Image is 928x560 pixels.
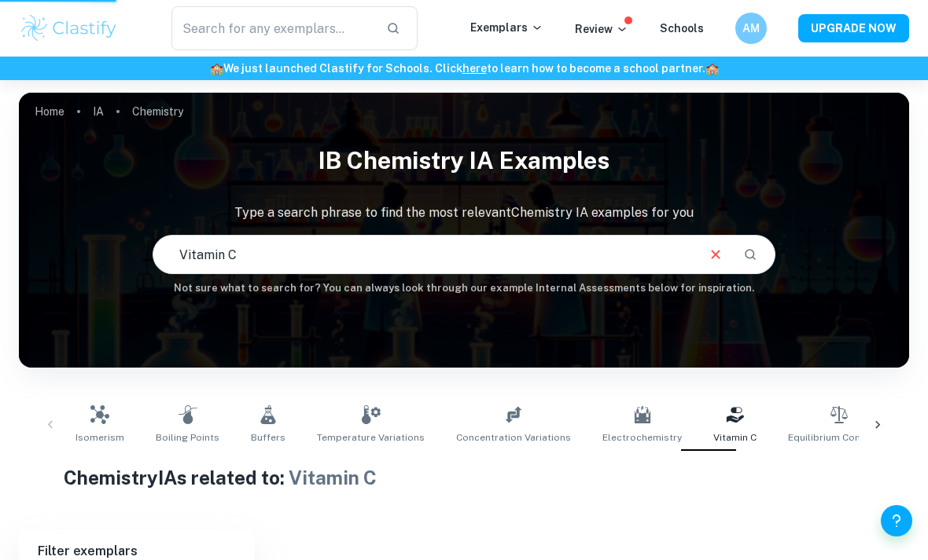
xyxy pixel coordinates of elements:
a: Schools [660,22,704,35]
button: Help and Feedback [881,505,912,536]
a: IA [93,101,104,123]
span: Buffers [251,430,285,445]
p: Chemistry [132,103,183,120]
button: Clear [701,240,731,269]
p: Review [575,20,628,38]
span: 🏫 [705,62,719,75]
h6: Not sure what to search for? You can always look through our example Internal Assessments below f... [19,280,909,296]
h6: AM [742,20,760,37]
button: AM [735,13,767,44]
input: Search for any exemplars... [171,6,374,50]
input: E.g. enthalpy of combustion, Winkler method, phosphate and temperature... [153,232,694,276]
span: Vitamin C [289,467,377,489]
span: Electrochemistry [602,430,682,445]
p: Exemplars [470,19,543,36]
img: Clastify logo [19,13,119,44]
span: Vitamin C [713,430,757,445]
span: Temperature Variations [317,430,425,445]
button: UPGRADE NOW [798,14,909,42]
span: Boiling Points [156,430,219,445]
h1: IB Chemistry IA examples [19,137,909,185]
span: Isomerism [75,430,124,445]
span: 🏫 [210,62,223,75]
span: Concentration Variations [456,430,571,445]
h6: We just launched Clastify for Schools. Click to learn how to become a school partner. [3,60,925,77]
a: Home [35,101,64,123]
span: Equilibrium Constants [788,430,890,445]
a: here [462,62,487,75]
button: Search [737,241,764,268]
h1: Chemistry IAs related to: [64,463,865,492]
p: Type a search phrase to find the most relevant Chemistry IA examples for you [19,203,909,222]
